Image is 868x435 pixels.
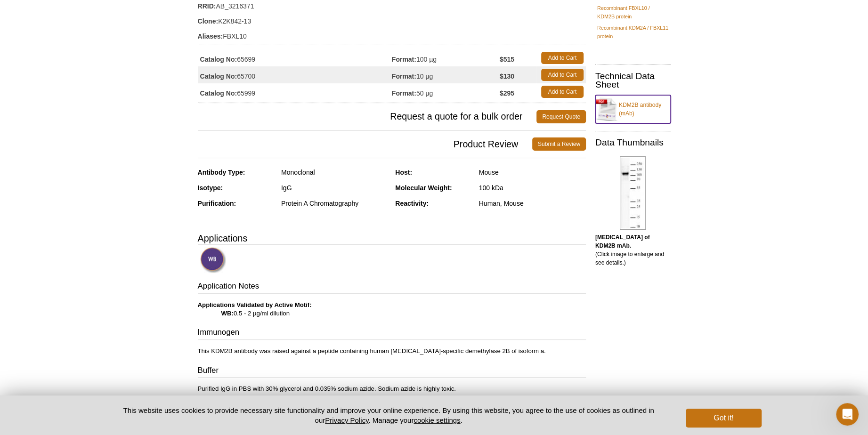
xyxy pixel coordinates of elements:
[595,72,671,89] h2: Technical Data Sheet
[107,405,671,425] p: This website uses cookies to provide necessary site functionality and improve your online experie...
[395,169,412,176] strong: Host:
[392,72,416,81] strong: Format:
[198,365,586,378] h3: Buffer
[198,281,586,294] h3: Application Notes
[198,17,219,25] strong: Clone:
[595,234,650,249] b: [MEDICAL_DATA] of KDM2B mAb.
[597,4,669,21] a: Recombinant FBXL10 / KDM2B protein
[198,32,223,40] strong: Aliases:
[541,52,584,64] a: Add to Cart
[200,55,237,64] strong: Catalog No:
[392,66,500,83] td: 10 µg
[198,137,532,151] span: Product Review
[595,138,671,147] h2: Data Thumbnails
[325,416,368,424] a: Privacy Policy
[479,184,586,192] div: 100 kDa
[198,26,586,41] td: FBXL10
[200,89,237,97] strong: Catalog No:
[281,184,388,192] div: IgG
[595,95,671,123] a: KDM2B antibody (mAb)
[200,72,237,81] strong: Catalog No:
[392,89,416,97] strong: Format:
[392,55,416,64] strong: Format:
[198,169,245,176] strong: Antibody Type:
[541,86,584,98] a: Add to Cart
[392,49,500,66] td: 100 µg
[198,49,392,66] td: 65699
[500,72,514,81] strong: $130
[479,199,586,208] div: Human, Mouse
[532,137,586,151] a: Submit a Review
[198,83,392,100] td: 65999
[198,327,586,340] h3: Immunogen
[395,184,452,192] strong: Molecular Weight:
[198,301,312,308] b: Applications Validated by Active Motif:
[392,83,500,100] td: 50 µg
[198,11,586,26] td: K2K842-13
[595,233,671,267] p: (Click image to enlarge and see details.)
[281,199,388,208] div: Protein A Chromatography
[479,168,586,177] div: Mouse
[536,110,586,123] a: Request Quote
[198,301,586,318] p: 0.5 - 2 µg/ml dilution
[281,168,388,177] div: Monoclonal
[198,184,223,192] strong: Isotype:
[541,69,584,81] a: Add to Cart
[221,310,234,317] strong: WB:
[836,403,859,426] iframe: Intercom live chat
[198,2,216,10] strong: RRID:
[597,24,669,40] a: Recombinant KDM2A / FBXL11 protein
[200,247,226,273] img: Western Blot Validated
[500,89,514,97] strong: $295
[198,347,586,355] p: This KDM2B antibody was raised against a peptide containing human [MEDICAL_DATA]-specific demethy...
[395,200,429,207] strong: Reactivity:
[620,156,646,230] img: KDM2B antibody (mAb) tested by Western blot.
[198,66,392,83] td: 65700
[198,231,586,245] h3: Applications
[414,416,460,424] button: cookie settings
[198,385,586,393] p: Purified IgG in PBS with 30% glycerol and 0.035% sodium azide. Sodium azide is highly toxic.
[198,200,236,207] strong: Purification:
[198,110,537,123] span: Request a quote for a bulk order
[686,409,761,427] button: Got it!
[500,55,514,64] strong: $515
